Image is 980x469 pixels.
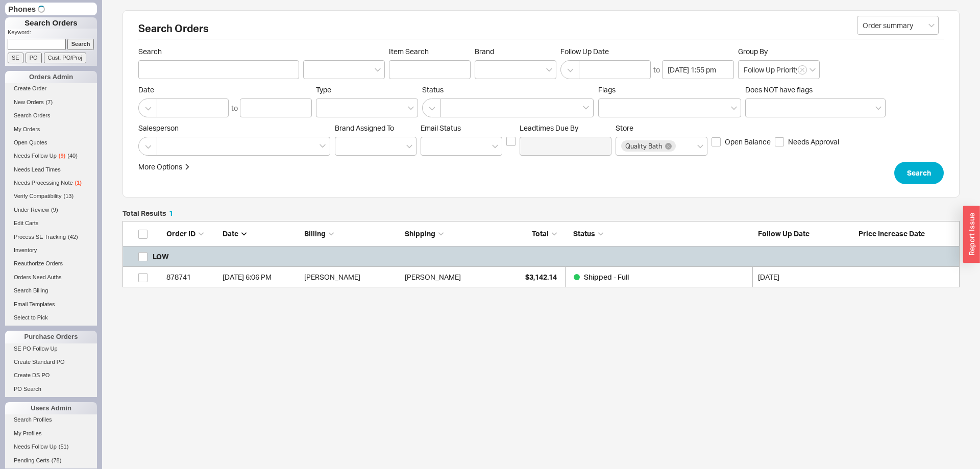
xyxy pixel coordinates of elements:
svg: open menu [375,68,381,72]
a: My Profiles [5,428,97,439]
span: ( 9 ) [51,207,58,213]
div: 1/27/25 6:06 PM [223,267,299,287]
div: Users Admin [5,402,97,414]
a: Search Profiles [5,414,97,425]
span: Type [316,85,331,94]
span: Group By [738,47,768,56]
span: Date [223,229,238,238]
span: Search [138,47,299,56]
span: ( 9 ) [59,153,65,159]
input: Item Search [389,60,471,79]
svg: open menu [810,68,816,72]
span: Follow Up Date [560,47,734,56]
div: [PERSON_NAME] [304,267,400,287]
span: Status [573,229,595,238]
span: Follow Up Date [758,229,810,238]
p: Keyword: [8,29,97,39]
input: Search [138,60,299,79]
input: Brand [480,64,487,76]
span: 1 [169,209,173,217]
span: Search [907,167,931,179]
svg: open menu [492,144,498,149]
span: Order ID [166,229,195,238]
a: Needs Follow Up(51) [5,441,97,452]
button: Search [894,162,944,184]
span: Does NOT have flags [745,85,813,94]
span: Under Review [14,207,49,213]
a: Under Review(9) [5,205,97,215]
span: New Orders [14,99,44,105]
span: Needs Processing Note [14,180,73,186]
div: Total [506,229,557,239]
div: Billing [304,229,400,239]
button: More Options [138,162,190,172]
span: ( 51 ) [59,443,69,450]
a: Verify Compatibility(13) [5,191,97,202]
span: Status [422,85,594,94]
input: Store [677,140,684,152]
a: Create DS PO [5,370,97,381]
a: Edit Carts [5,218,97,229]
a: Open Quotes [5,137,97,148]
span: Process SE Tracking [14,234,66,240]
span: Shipped - Full [584,273,629,281]
a: Search Orders [5,110,97,121]
span: Em ​ ail Status [421,124,461,132]
span: Price Increase Date [859,229,925,238]
a: Pending Certs(78) [5,455,97,466]
span: Needs Follow Up [14,153,57,159]
div: to [653,65,660,75]
input: SE [8,53,23,63]
a: New Orders(7) [5,97,97,108]
span: Brand [475,47,494,56]
input: Search [67,39,94,50]
span: Shipping [405,229,435,238]
div: More Options [138,162,182,172]
span: Quality Bath [625,142,662,150]
div: Purchase Orders [5,331,97,343]
div: 02/11/2025 [758,267,853,287]
span: Item Search [389,47,471,56]
a: Needs Lead Times [5,164,97,175]
span: Flags [598,85,616,94]
div: Orders Admin [5,71,97,83]
span: ( 40 ) [67,153,78,159]
input: Flags [604,102,611,114]
a: Select to Pick [5,312,97,323]
a: Process SE Tracking(42) [5,232,97,242]
input: Needs Approval [775,137,784,146]
div: to [231,103,238,113]
input: Type [322,102,329,114]
a: My Orders [5,124,97,135]
span: Salesperson [138,124,331,133]
input: Does NOT have flags [751,102,758,114]
a: Orders Need Auths [5,272,97,283]
a: Needs Processing Note(1) [5,178,97,188]
a: SE PO Follow Up [5,343,97,354]
span: ( 1 ) [75,180,82,186]
div: Shipping [405,229,500,239]
a: Create Order [5,83,97,94]
span: $3,142.14 [525,273,557,281]
a: 878741[DATE] 6:06 PM[PERSON_NAME][PERSON_NAME]$3,142.14Shipped - Full [DATE] [122,267,960,287]
span: Brand Assigned To [335,124,394,132]
div: Phones [5,3,97,15]
span: Needs Follow Up [14,443,57,450]
span: Needs Approval [788,137,839,147]
h2: Search Orders [138,23,944,39]
input: Cust. PO/Proj [44,53,86,63]
span: Billing [304,229,326,238]
span: Pending Certs [14,457,50,463]
a: PO Search [5,384,97,394]
span: Leadtimes Due By [520,124,611,133]
a: Reauthorize Orders [5,258,97,269]
div: Order ID [166,229,217,239]
div: grid [122,246,960,287]
input: PO [26,53,42,63]
span: ( 7 ) [46,99,53,105]
a: Search Billing [5,285,97,296]
span: Store [616,124,633,132]
a: Needs Follow Up(9)(40) [5,151,97,161]
svg: open menu [928,23,935,28]
span: ( 13 ) [64,193,74,199]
